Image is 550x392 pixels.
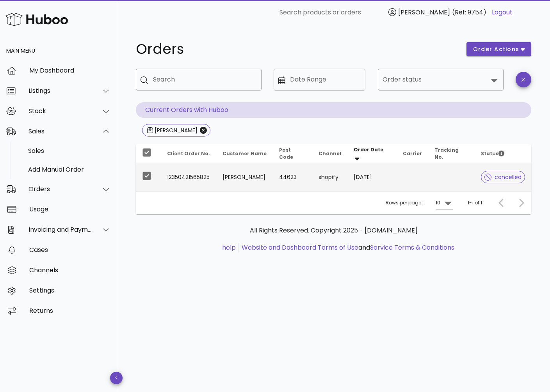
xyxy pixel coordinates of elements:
th: Channel [312,144,347,163]
td: 12350421565825 [161,163,216,191]
span: order actions [473,45,520,53]
span: Channel [319,150,341,157]
li: and [239,243,454,252]
span: Customer Name [222,150,267,157]
div: Listings [28,87,92,94]
div: Settings [29,287,111,294]
td: [DATE] [347,163,397,191]
div: Cases [29,246,111,254]
a: Website and Dashboard Terms of Use [242,243,358,252]
img: Huboo Logo [5,11,68,28]
div: Sales [28,128,92,135]
div: 10Rows per page: [436,197,453,209]
div: Rows per page: [386,192,453,214]
span: Status [481,150,504,157]
a: Service Terms & Conditions [370,243,454,252]
span: Tracking No. [434,147,459,160]
div: Sales [28,147,111,154]
span: Client Order No. [167,150,210,157]
div: My Dashboard [29,67,111,74]
div: Returns [29,307,111,314]
span: Order Date [354,146,383,153]
th: Client Order No. [161,144,216,163]
th: Carrier [397,144,428,163]
div: [PERSON_NAME] [153,126,198,134]
div: Add Manual Order [28,166,111,173]
p: Current Orders with Huboo [136,102,531,118]
div: 10 [436,199,440,206]
span: (Ref: 9754) [452,8,486,17]
span: Post Code [279,147,293,160]
div: 1-1 of 1 [468,199,482,206]
p: All Rights Reserved. Copyright 2025 - [DOMAIN_NAME] [142,226,525,235]
div: Usage [29,206,111,213]
span: Carrier [403,150,422,157]
a: help [222,243,236,252]
div: Channels [29,266,111,274]
h1: Orders [136,42,457,56]
th: Customer Name [216,144,273,163]
th: Status [475,144,531,163]
th: Tracking No. [428,144,475,163]
button: order actions [466,42,531,56]
button: Close [200,127,207,134]
td: 44623 [273,163,312,191]
div: Orders [28,185,92,193]
th: Order Date: Sorted descending. Activate to remove sorting. [347,144,397,163]
div: Stock [28,107,92,115]
span: cancelled [484,174,522,180]
th: Post Code [273,144,312,163]
div: Order status [378,69,504,90]
span: [PERSON_NAME] [398,8,450,17]
td: shopify [312,163,347,191]
td: [PERSON_NAME] [216,163,273,191]
div: Invoicing and Payments [28,226,92,233]
a: Logout [492,8,513,17]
